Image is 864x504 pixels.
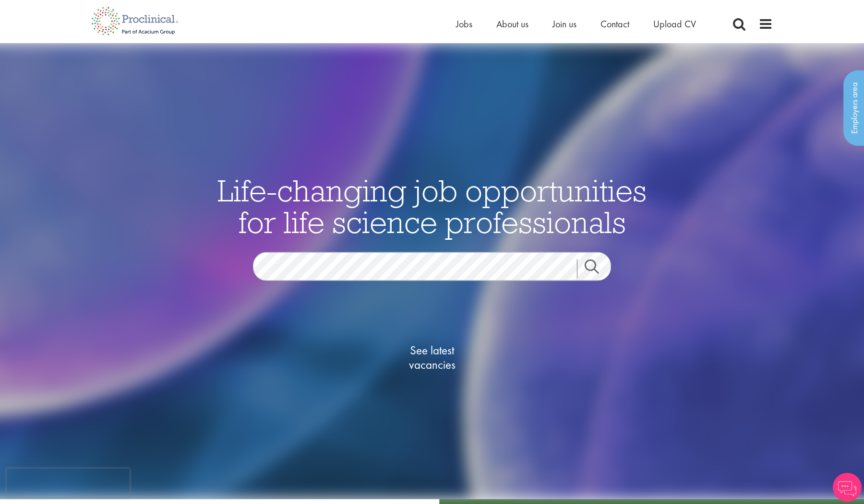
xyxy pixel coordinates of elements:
[653,18,696,30] a: Upload CV
[552,18,576,30] a: Join us
[384,343,480,372] span: See latest vacancies
[384,305,480,410] a: See latestvacancies
[217,171,647,241] span: Life-changing job opportunities for life science professionals
[600,18,629,30] a: Contact
[577,259,618,279] a: Job search submit button
[456,18,472,30] a: Jobs
[7,469,130,497] iframe: reCAPTCHA
[833,473,862,502] img: Chatbot
[496,18,528,30] a: About us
